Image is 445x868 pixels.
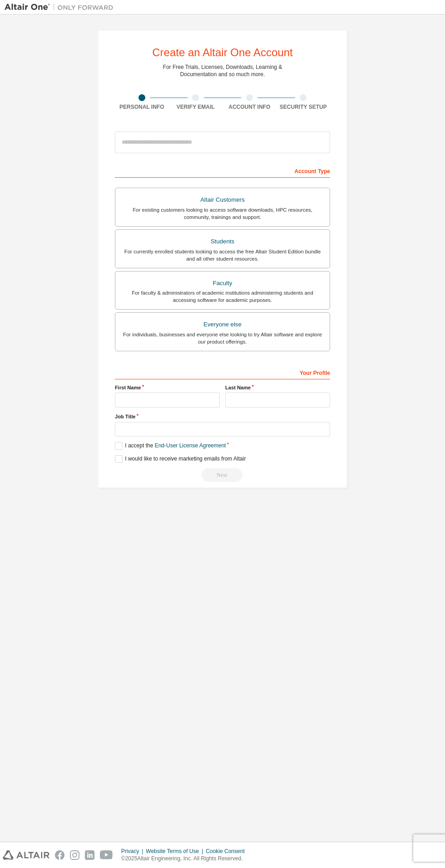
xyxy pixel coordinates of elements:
div: For currently enrolled students looking to access the free Altair Student Edition bundle and all ... [121,248,324,262]
label: First Name [115,384,220,391]
div: For existing customers looking to access software downloads, HPC resources, community, trainings ... [121,206,324,221]
div: Students [121,235,324,248]
div: Everyone else [121,318,324,331]
div: Faculty [121,277,324,290]
div: Account Type [115,163,330,178]
div: For individuals, businesses and everyone else looking to try Altair software and explore our prod... [121,331,324,345]
div: Personal Info [115,103,169,111]
label: I would like to receive marketing emails from Altair [115,455,246,463]
div: Create an Altair One Account [152,47,293,58]
div: Privacy [121,848,146,855]
div: For faculty & administrators of academic institutions administering students and accessing softwa... [121,289,324,304]
img: linkedin.svg [85,850,94,860]
img: facebook.svg [55,850,64,860]
div: Account Info [222,103,277,111]
div: Your Profile [115,365,330,379]
div: Altair Customers [121,194,324,206]
div: Verify Email [169,103,223,111]
div: Website Terms of Use [146,848,206,855]
a: End-User License Agreement [155,442,226,449]
p: © 2025 Altair Engineering, Inc. All Rights Reserved. [121,855,250,863]
div: Cookie Consent [206,848,250,855]
label: I accept the [115,442,226,450]
img: altair_logo.svg [3,850,49,860]
div: Security Setup [277,103,331,111]
label: Last Name [225,384,330,391]
img: youtube.svg [100,850,113,860]
div: For Free Trials, Licenses, Downloads, Learning & Documentation and so much more. [163,63,282,78]
img: instagram.svg [70,850,79,860]
img: Altair One [5,3,118,12]
label: Job Title [115,413,330,420]
div: Read and acccept EULA to continue [115,468,330,482]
